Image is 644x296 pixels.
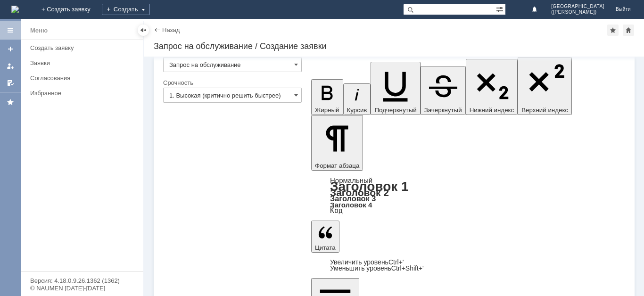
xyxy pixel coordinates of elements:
[26,71,141,85] a: Согласования
[343,83,371,115] button: Курсив
[607,25,619,36] div: Добавить в избранное
[496,4,505,13] span: Расширенный поиск
[330,264,424,272] a: Decrease
[4,4,138,11] div: Прошу удалить отложенные чеки
[330,176,372,184] a: Нормальный
[330,194,376,203] a: Заголовок 3
[311,221,339,253] button: Цитата
[388,258,404,266] span: Ctrl+'
[11,6,19,13] img: logo
[3,75,18,90] a: Мои согласования
[30,74,138,82] div: Согласования
[138,25,149,36] div: Скрыть меню
[391,264,424,272] span: Ctrl+Shift+'
[518,57,572,115] button: Верхний индекс
[311,259,625,271] div: Цитата
[424,107,462,114] span: Зачеркнутый
[347,107,367,114] span: Курсив
[26,56,141,70] a: Заявки
[470,107,514,114] span: Нижний индекс
[374,107,416,114] span: Подчеркнутый
[315,162,359,169] span: Формат абзаца
[521,107,568,114] span: Верхний индекс
[311,115,363,171] button: Формат абзаца
[3,41,18,57] a: Создать заявку
[102,4,150,15] div: Создать
[30,278,134,284] div: Версия: 4.18.0.9.26.1362 (1362)
[315,107,339,114] span: Жирный
[330,258,404,266] a: Increase
[311,79,343,115] button: Жирный
[30,285,134,291] div: © NAUMEN [DATE]-[DATE]
[551,9,604,15] span: ([PERSON_NAME])
[311,177,625,214] div: Формат абзаца
[330,201,372,209] a: Заголовок 4
[330,206,343,215] a: Код
[11,6,19,13] a: Перейти на домашнюю страницу
[371,62,420,115] button: Подчеркнутый
[466,59,518,115] button: Нижний индекс
[162,26,180,33] a: Назад
[154,41,635,51] div: Запрос на обслуживание / Создание заявки
[30,25,48,36] div: Меню
[163,80,300,86] div: Срочность
[330,179,409,194] a: Заголовок 1
[3,58,18,74] a: Мои заявки
[26,41,141,55] a: Создать заявку
[30,90,127,97] div: Избранное
[315,244,336,251] span: Цитата
[30,59,138,66] div: Заявки
[421,66,466,115] button: Зачеркнутый
[551,4,604,9] span: [GEOGRAPHIC_DATA]
[30,44,138,51] div: Создать заявку
[330,187,389,198] a: Заголовок 2
[623,25,634,36] div: Сделать домашней страницей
